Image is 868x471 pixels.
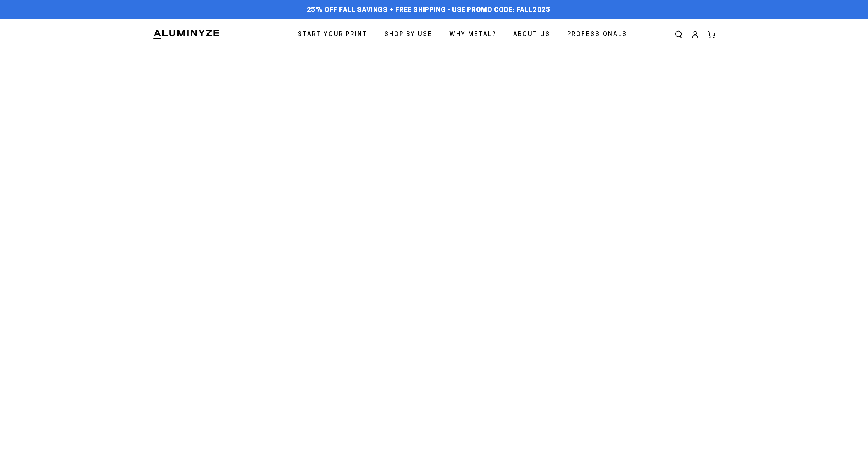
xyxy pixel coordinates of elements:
[384,29,432,40] span: Shop By Use
[292,25,373,45] a: Start Your Print
[153,29,220,40] img: Aluminyze
[670,26,687,43] summary: Search our site
[379,25,438,45] a: Shop By Use
[513,29,550,40] span: About Us
[307,6,550,15] span: 25% off FALL Savings + Free Shipping - Use Promo Code: FALL2025
[298,29,368,40] span: Start Your Print
[444,25,502,45] a: Why Metal?
[567,29,627,40] span: Professionals
[508,25,556,45] a: About Us
[449,29,496,40] span: Why Metal?
[562,25,633,45] a: Professionals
